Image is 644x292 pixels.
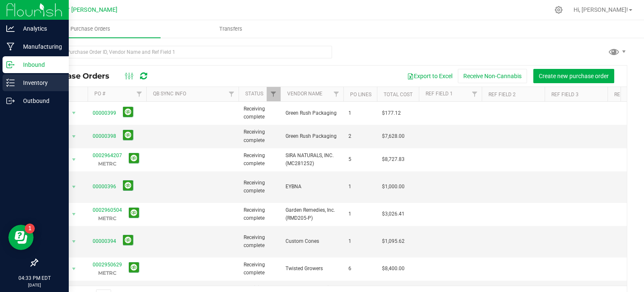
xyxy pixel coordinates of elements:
[54,6,117,13] span: Major [PERSON_NAME]
[286,132,338,140] span: Green Rush Packaging
[59,25,122,33] span: Purchase Orders
[551,92,579,97] a: Ref Field 3
[153,91,186,97] a: QB Sync Info
[93,238,116,244] a: 00000394
[93,110,116,116] a: 00000399
[93,262,122,268] a: 0002950629
[6,79,15,87] inline-svg: Inventory
[44,71,118,81] span: Purchase Orders
[244,206,275,222] span: Receiving complete
[267,87,280,101] a: Filter
[69,208,79,220] span: select
[382,183,405,191] span: $1,000.00
[15,96,65,106] p: Outbound
[458,69,527,83] button: Receive Non-Cannabis
[348,265,372,273] span: 6
[348,155,372,163] span: 5
[93,207,122,213] a: 0002960504
[574,6,628,13] span: Hi, [PERSON_NAME]!
[244,128,275,144] span: Receiving complete
[15,42,65,52] p: Manufacturing
[132,87,146,101] a: Filter
[25,224,35,234] iframe: Resource center unread badge
[244,105,275,121] span: Receiving complete
[533,69,614,83] button: Create new purchase order
[348,109,372,117] span: 1
[348,132,372,140] span: 2
[225,87,239,101] a: Filter
[6,97,15,105] inline-svg: Outbound
[330,87,343,101] a: Filter
[15,60,65,70] p: Inbound
[93,184,116,189] a: 00000396
[37,46,332,58] input: Search Purchase Order ID, Vendor Name and Ref Field 1
[348,237,372,245] span: 1
[553,6,564,14] div: Manage settings
[15,24,65,34] p: Analytics
[93,160,122,168] p: METRC
[382,210,405,218] span: $3,026.41
[20,20,161,38] a: Purchase Orders
[382,155,405,163] span: $8,727.83
[69,263,79,275] span: select
[8,225,34,250] iframe: Resource center
[69,131,79,142] span: select
[350,92,371,97] a: PO Lines
[244,152,275,168] span: Receiving complete
[69,236,79,247] span: select
[384,92,413,97] a: Total Cost
[244,234,275,250] span: Receiving complete
[286,265,338,273] span: Twisted Growers
[286,152,338,168] span: SIRA NATURALS, INC. (MC281252)
[488,92,516,97] a: Ref Field 2
[286,109,338,117] span: Green Rush Packaging
[93,269,122,277] p: METRC
[348,210,372,218] span: 1
[161,20,301,38] a: Transfers
[69,181,79,193] span: select
[69,154,79,166] span: select
[94,91,105,97] a: PO #
[6,24,15,33] inline-svg: Analytics
[244,179,275,195] span: Receiving complete
[244,261,275,277] span: Receiving complete
[69,107,79,119] span: select
[468,87,482,101] a: Filter
[402,69,458,83] button: Export to Excel
[286,206,338,222] span: Garden Remedies, Inc. (RMD205-P)
[287,91,322,97] a: Vendor Name
[426,91,453,97] a: Ref Field 1
[286,237,338,245] span: Custom Cones
[382,132,405,140] span: $7,628.00
[348,183,372,191] span: 1
[539,73,609,79] span: Create new purchase order
[245,91,263,97] a: Status
[6,42,15,51] inline-svg: Manufacturing
[382,237,405,245] span: $1,095.62
[15,78,65,88] p: Inventory
[93,285,122,291] a: 0002948037
[208,25,254,33] span: Transfers
[93,133,116,139] a: 00000398
[614,92,641,97] a: Ref Field 4
[4,282,65,288] p: [DATE]
[93,214,122,222] p: METRC
[6,61,15,69] inline-svg: Inbound
[4,274,65,282] p: 04:33 PM EDT
[286,183,338,191] span: EYBNA
[382,265,405,273] span: $8,400.00
[93,153,122,158] a: 0002964207
[382,109,401,117] span: $177.12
